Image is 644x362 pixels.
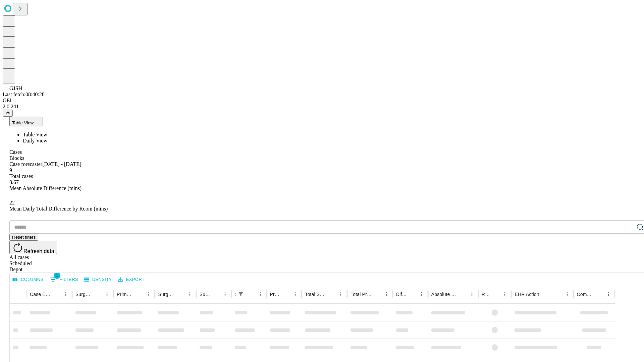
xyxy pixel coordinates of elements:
button: Density [83,275,114,285]
button: Menu [562,290,572,299]
span: 8.67 [9,179,19,185]
button: Sort [372,290,382,299]
button: Sort [246,290,256,299]
button: @ [3,110,13,117]
div: GEI [3,98,641,104]
button: Menu [336,290,345,299]
div: Predicted In Room Duration [270,292,281,297]
div: Primary Service [117,292,133,297]
div: Total Scheduled Duration [305,292,326,297]
button: Sort [540,290,549,299]
button: Menu [290,290,300,299]
button: Sort [491,290,500,299]
button: Menu [604,290,613,299]
span: @ [5,111,10,116]
button: Menu [256,290,265,299]
button: Sort [594,290,604,299]
button: Sort [408,290,417,299]
button: Sort [211,290,220,299]
button: Sort [134,290,144,299]
div: Surgeon Name [75,292,92,297]
span: Table View [23,132,47,137]
button: Sort [327,290,336,299]
span: Refresh data [23,248,54,254]
div: Case Epic Id [30,292,51,297]
span: GJSH [9,85,22,91]
div: 2.0.241 [3,104,641,110]
button: Refresh data [9,241,57,254]
div: Scheduled In Room Duration [235,292,235,297]
span: Table View [12,120,34,125]
button: Menu [500,290,509,299]
button: Menu [382,290,391,299]
span: Mean Absolute Difference (mins) [9,185,82,191]
button: Sort [52,290,61,299]
button: Show filters [236,290,246,299]
div: Comments [577,292,594,297]
button: Menu [417,290,426,299]
span: [DATE] - [DATE] [42,161,81,167]
div: Total Predicted Duration [351,292,372,297]
div: EHR Action [515,292,539,297]
div: Surgery Name [158,292,175,297]
button: Reset filters [9,234,38,241]
button: Sort [93,290,102,299]
button: Menu [220,290,230,299]
span: 1 [54,272,60,279]
button: Table View [9,117,43,126]
div: Resolved in EHR [482,292,490,297]
button: Show filters [48,274,80,285]
div: Difference [396,292,407,297]
button: Sort [176,290,185,299]
span: 22 [9,200,15,205]
button: Sort [458,290,467,299]
span: Daily View [23,138,47,143]
button: Select columns [11,275,45,285]
button: Sort [281,290,290,299]
button: Menu [144,290,153,299]
span: Reset filters [12,235,36,240]
span: Last fetch: 08:40:28 [3,92,45,97]
button: Menu [467,290,477,299]
button: Export [116,275,146,285]
button: Menu [61,290,70,299]
span: Case forecaster [9,161,42,167]
span: 9 [9,167,12,173]
div: 1 active filter [236,290,246,299]
div: Absolute Difference [431,292,457,297]
button: Menu [102,290,112,299]
button: Menu [185,290,195,299]
span: Mean Daily Total Difference by Room (mins) [9,206,108,212]
div: Surgery Date [200,292,210,297]
span: Total cases [9,173,33,179]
